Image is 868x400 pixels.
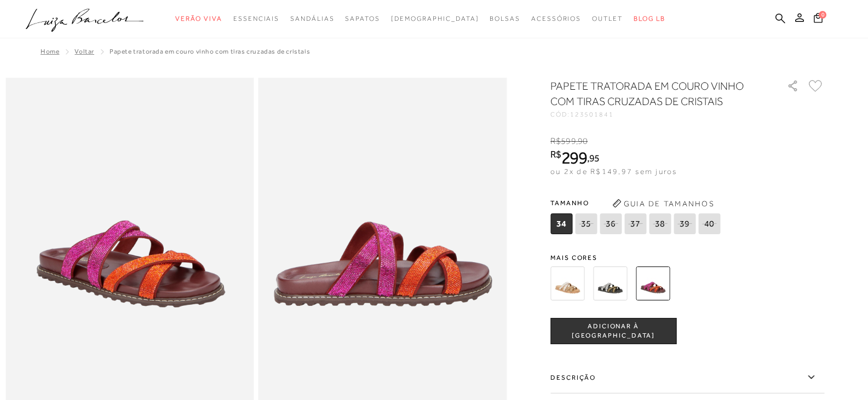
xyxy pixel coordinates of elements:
i: , [576,136,588,146]
span: 0 [819,11,826,19]
span: PAPETE TRATORADA EM COURO VINHO COM TIRAS CRUZADAS DE CRISTAIS [110,48,310,55]
a: categoryNavScreenReaderText [592,9,623,29]
span: Sapatos [345,15,380,22]
div: CÓD: [550,111,769,118]
a: categoryNavScreenReaderText [490,9,520,29]
i: R$ [550,136,561,146]
span: 34 [550,213,572,234]
a: categoryNavScreenReaderText [531,9,581,29]
span: Essenciais [233,15,279,22]
img: PAPETE TRATORADA EM COURO VINHO COM TIRAS CRUZADAS DE CRISTAIS [636,266,670,300]
i: , [587,153,600,163]
span: Acessórios [531,15,581,22]
button: Guia de Tamanhos [608,195,718,212]
span: 37 [624,213,646,234]
button: ADICIONAR À [GEOGRAPHIC_DATA] [550,318,676,344]
a: categoryNavScreenReaderText [345,9,380,29]
span: Bolsas [490,15,520,22]
span: 35 [575,213,597,234]
img: PAPETE TRATORADA EM CAMURÇA PRETA COM TIRAS CRUZADAS DE CRISTAIS [593,266,627,300]
span: Verão Viva [175,15,222,22]
span: Sandálias [290,15,334,22]
span: Tamanho [550,195,723,211]
i: R$ [550,149,561,159]
span: 38 [649,213,671,234]
span: 40 [698,213,720,234]
a: BLOG LB [634,9,665,29]
span: ADICIONAR À [GEOGRAPHIC_DATA] [551,322,676,341]
span: 95 [589,152,600,164]
span: BLOG LB [634,15,665,22]
span: Outlet [592,15,623,22]
a: Home [41,48,59,55]
a: categoryNavScreenReaderText [233,9,279,29]
img: PAPETE TRATORADA EM CAMURÇA BEGE ARGILA COM TIRAS CRUZADAS DE CRISTAIS [550,266,584,300]
a: categoryNavScreenReaderText [175,9,222,29]
span: Mais cores [550,254,824,261]
span: 599 [561,136,576,146]
span: ou 2x de R$149,97 sem juros [550,167,677,176]
button: 0 [810,12,826,27]
span: 299 [561,148,587,167]
label: Descrição [550,362,824,393]
a: categoryNavScreenReaderText [290,9,334,29]
span: [DEMOGRAPHIC_DATA] [391,15,479,22]
span: 36 [600,213,622,234]
span: 39 [674,213,695,234]
span: 123501841 [570,111,614,118]
span: 90 [578,136,588,146]
h1: PAPETE TRATORADA EM COURO VINHO COM TIRAS CRUZADAS DE CRISTAIS [550,78,756,109]
a: noSubCategoriesText [391,9,479,29]
a: Voltar [74,48,94,55]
